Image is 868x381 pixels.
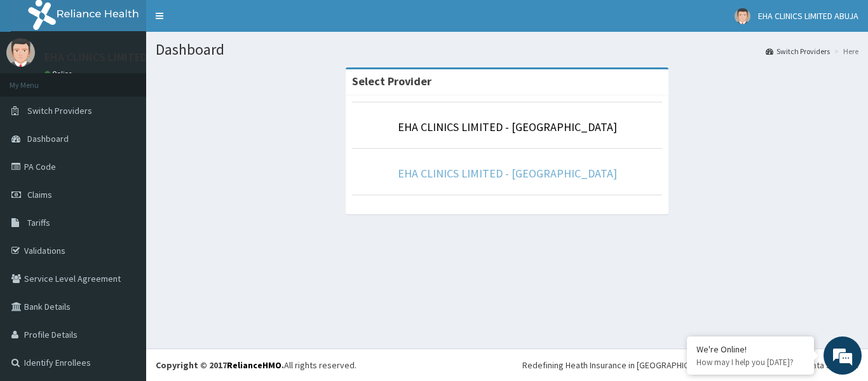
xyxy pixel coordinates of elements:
a: EHA CLINICS LIMITED - [GEOGRAPHIC_DATA] [398,120,617,134]
a: Switch Providers [766,46,830,57]
a: EHA CLINICS LIMITED - [GEOGRAPHIC_DATA] [398,166,617,181]
p: How may I help you today? [696,357,804,368]
a: Online [44,69,75,78]
img: User Image [6,38,35,67]
span: Tariffs [27,217,50,228]
div: We're Online! [696,343,804,355]
p: EHA CLINICS LIMITED ABUJA [44,52,182,63]
span: EHA CLINICS LIMITED ABUJA [758,10,858,22]
div: Redefining Heath Insurance in [GEOGRAPHIC_DATA] using Telemedicine and Data Science! [522,359,858,371]
footer: All rights reserved. [146,349,868,381]
img: User Image [735,8,750,24]
h1: Dashboard [156,41,858,58]
span: Claims [27,189,52,200]
span: Dashboard [27,133,69,144]
span: Switch Providers [27,105,92,116]
strong: Select Provider [352,74,431,88]
a: RelianceHMO [227,359,281,371]
li: Here [831,46,858,57]
strong: Copyright © 2017 . [156,359,284,371]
